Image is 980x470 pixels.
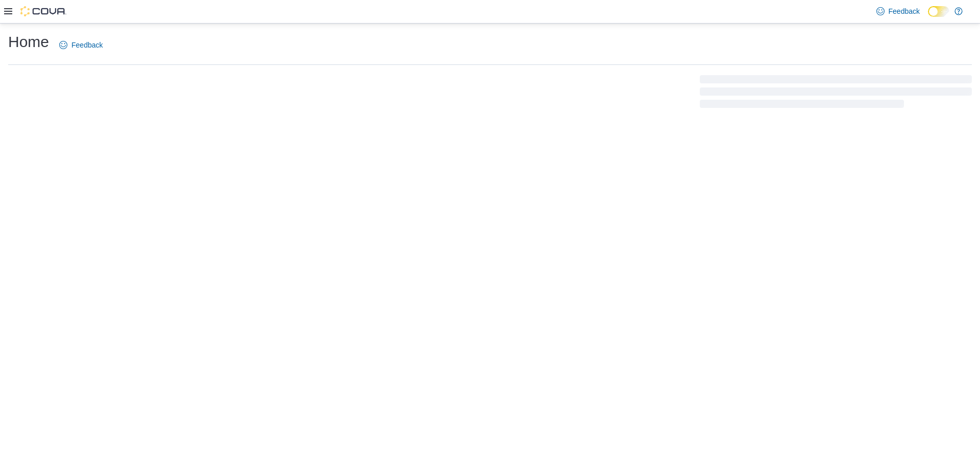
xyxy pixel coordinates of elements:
[928,6,949,17] input: Dark Mode
[889,6,920,16] span: Feedback
[872,1,924,21] a: Feedback
[71,40,103,50] span: Feedback
[8,32,49,52] h1: Home
[700,77,972,110] span: Loading
[20,6,66,16] img: Cova
[55,35,107,55] a: Feedback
